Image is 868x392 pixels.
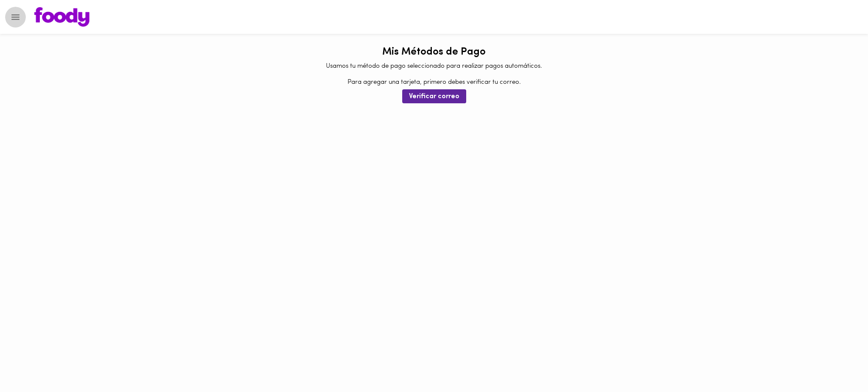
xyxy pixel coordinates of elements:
[819,343,860,384] iframe: Messagebird Livechat Widget
[326,62,542,71] p: Usamos tu método de pago seleccionado para realizar pagos automáticos.
[382,47,486,58] h1: Mis Métodos de Pago
[5,7,26,28] button: Menu
[34,7,89,27] img: logo.png
[348,78,521,87] p: Para agregar una tarjeta, primero debes verificar tu correo.
[402,89,466,103] button: Verificar correo
[409,93,459,101] span: Verificar correo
